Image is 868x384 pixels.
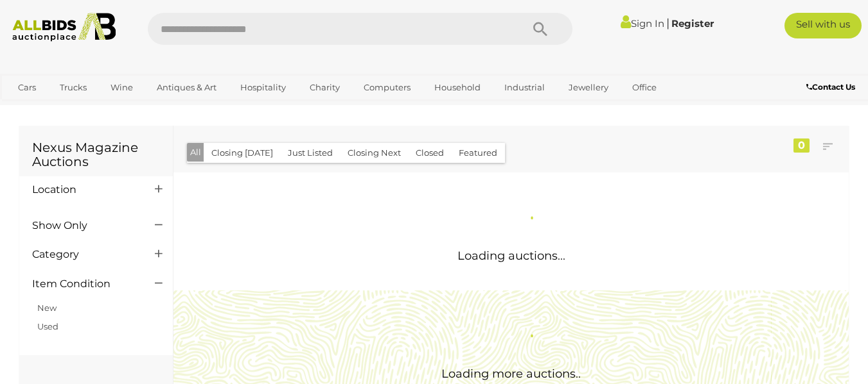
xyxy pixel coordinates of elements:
a: Used [37,321,58,331]
a: Sports [10,98,53,119]
a: Antiques & Art [148,77,225,98]
div: 0 [793,138,810,153]
a: Industrial [496,77,553,98]
a: Computers [355,77,419,98]
a: New [37,303,57,313]
a: Register [671,17,714,29]
h4: Location [32,184,136,196]
a: Wine [102,77,141,98]
span: Loading auctions... [457,249,565,263]
button: Featured [451,143,505,163]
img: Allbids.com.au [6,13,122,42]
button: All [187,143,204,162]
a: Charity [301,77,348,98]
a: Office [624,77,665,98]
a: Hospitality [232,77,294,98]
a: Sell with us [784,13,862,38]
h1: Nexus Magazine Auctions [32,140,160,169]
a: Contact Us [806,80,858,94]
h4: Show Only [32,220,136,231]
button: Closing Next [340,143,409,163]
button: Closing [DATE] [204,143,281,163]
h4: Category [32,249,136,260]
span: Loading more auctions.. [441,367,581,381]
a: Jewellery [560,77,617,98]
a: Cars [10,77,44,98]
button: Closed [408,143,452,163]
a: Household [426,77,489,98]
button: Just Listed [280,143,341,163]
a: Trucks [51,77,95,98]
a: [GEOGRAPHIC_DATA] [60,98,168,119]
h4: Item Condition [32,278,136,290]
button: Search [508,13,572,45]
a: Sign In [621,17,664,29]
b: Contact Us [806,82,855,92]
span: | [666,16,669,30]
